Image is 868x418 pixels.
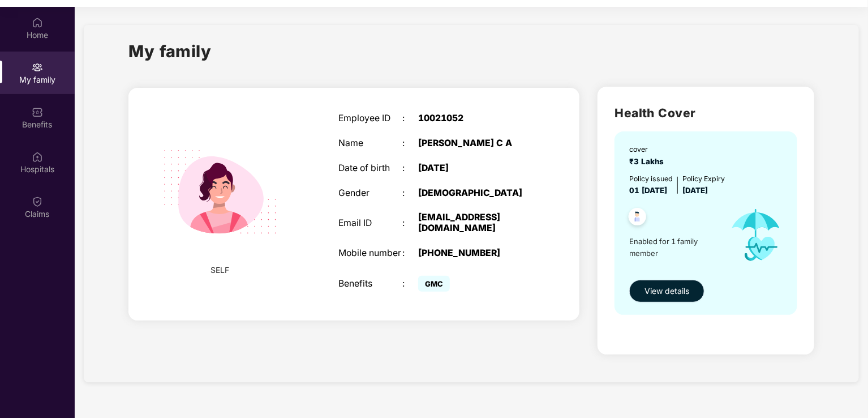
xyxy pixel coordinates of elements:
[624,204,651,232] img: svg+xml;base64,PHN2ZyB4bWxucz0iaHR0cDovL3d3dy53My5vcmcvMjAwMC9zdmciIHdpZHRoPSI0OC45NDMiIGhlaWdodD...
[615,104,797,122] h2: Health Cover
[418,188,530,199] div: [DEMOGRAPHIC_DATA]
[402,188,418,199] div: :
[338,113,402,124] div: Employee ID
[629,157,668,166] span: ₹3 Lakhs
[629,236,720,259] span: Enabled for 1 family member
[402,248,418,259] div: :
[418,276,450,292] span: GMC
[32,106,43,118] img: svg+xml;base64,PHN2ZyBpZD0iQmVuZWZpdHMiIHhtbG5zPSJodHRwOi8vd3d3LnczLm9yZy8yMDAwL3N2ZyIgd2lkdGg9Ij...
[32,17,43,28] img: svg+xml;base64,PHN2ZyBpZD0iSG9tZSIgeG1sbnM9Imh0dHA6Ly93d3cudzMub3JnLzIwMDAvc3ZnIiB3aWR0aD0iMjAiIG...
[338,248,402,259] div: Mobile number
[338,279,402,289] div: Benefits
[629,280,704,302] button: View details
[402,113,418,124] div: :
[682,186,708,195] span: [DATE]
[211,264,230,276] span: SELF
[338,218,402,229] div: Email ID
[128,39,212,64] h1: My family
[418,248,530,259] div: [PHONE_NUMBER]
[32,62,43,73] img: svg+xml;base64,PHN2ZyB3aWR0aD0iMjAiIGhlaWdodD0iMjAiIHZpZXdCb3g9IjAgMCAyMCAyMCIgZmlsbD0ibm9uZSIgeG...
[148,120,292,264] img: svg+xml;base64,PHN2ZyB4bWxucz0iaHR0cDovL3d3dy53My5vcmcvMjAwMC9zdmciIHdpZHRoPSIyMjQiIGhlaWdodD0iMT...
[338,163,402,174] div: Date of birth
[629,173,673,184] div: Policy issued
[644,285,689,297] span: View details
[418,138,530,149] div: [PERSON_NAME] C A
[402,218,418,229] div: :
[402,163,418,174] div: :
[32,196,43,207] img: svg+xml;base64,PHN2ZyBpZD0iQ2xhaW0iIHhtbG5zPSJodHRwOi8vd3d3LnczLm9yZy8yMDAwL3N2ZyIgd2lkdGg9IjIwIi...
[629,144,668,155] div: cover
[338,188,402,199] div: Gender
[402,279,418,289] div: :
[402,138,418,149] div: :
[32,151,43,163] img: svg+xml;base64,PHN2ZyBpZD0iSG9zcGl0YWxzIiB4bWxucz0iaHR0cDovL3d3dy53My5vcmcvMjAwMC9zdmciIHdpZHRoPS...
[418,113,530,124] div: 10021052
[682,173,725,184] div: Policy Expiry
[418,163,530,174] div: [DATE]
[338,138,402,149] div: Name
[418,212,530,234] div: [EMAIL_ADDRESS][DOMAIN_NAME]
[629,186,667,195] span: 01 [DATE]
[720,197,792,274] img: icon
